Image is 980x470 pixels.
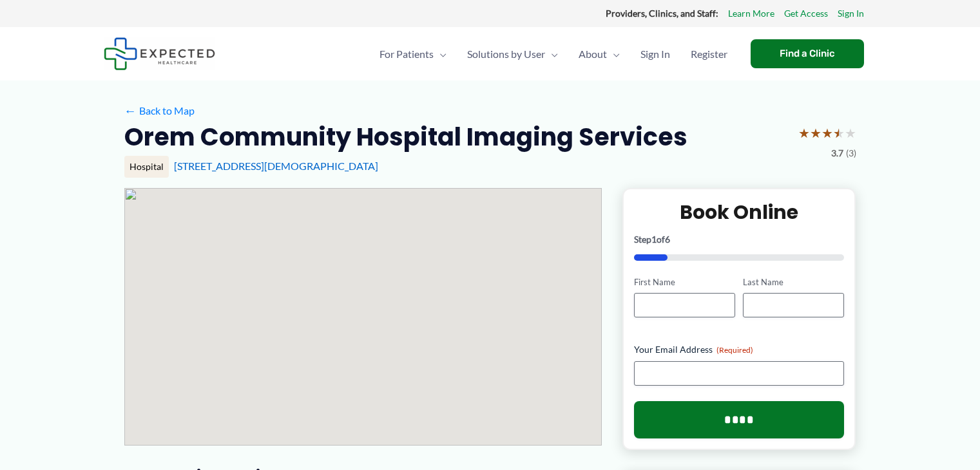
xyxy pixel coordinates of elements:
[545,32,558,77] span: Menu Toggle
[716,345,753,355] span: (Required)
[784,5,828,22] a: Get Access
[798,121,810,145] span: ★
[434,32,447,77] span: Menu Toggle
[124,156,169,178] div: Hospital
[845,121,856,145] span: ★
[174,160,378,172] a: [STREET_ADDRESS][DEMOGRAPHIC_DATA]
[833,121,845,145] span: ★
[831,145,843,162] span: 3.7
[634,235,845,244] p: Step of
[606,8,718,19] strong: Providers, Clinics, and Staff:
[369,32,457,77] a: For PatientsMenu Toggle
[124,121,687,153] h2: Orem Community Hospital Imaging Services
[634,276,735,288] label: First Name
[838,5,864,22] a: Sign In
[467,32,545,77] span: Solutions by User
[380,32,434,77] span: For Patients
[821,121,833,145] span: ★
[751,39,864,68] a: Find a Clinic
[728,5,774,22] a: Learn More
[607,32,620,77] span: Menu Toggle
[691,32,727,77] span: Register
[810,121,821,145] span: ★
[457,32,568,77] a: Solutions by UserMenu Toggle
[124,104,137,117] span: ←
[568,32,630,77] a: AboutMenu Toggle
[640,32,670,77] span: Sign In
[680,32,738,77] a: Register
[846,145,856,162] span: (3)
[665,234,670,245] span: 6
[369,32,738,77] nav: Primary Site Navigation
[104,37,215,70] img: Expected Healthcare Logo - side, dark font, small
[651,234,657,245] span: 1
[743,276,844,288] label: Last Name
[124,101,195,120] a: ←Back to Map
[634,343,845,356] label: Your Email Address
[579,32,607,77] span: About
[634,200,845,225] h2: Book Online
[630,32,680,77] a: Sign In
